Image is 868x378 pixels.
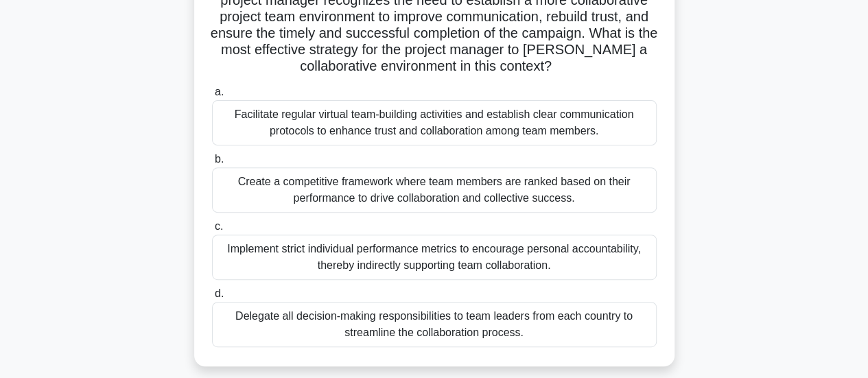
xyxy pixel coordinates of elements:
[215,220,223,232] span: c.
[215,86,224,97] span: a.
[212,167,657,213] div: Create a competitive framework where team members are ranked based on their performance to drive ...
[212,302,657,347] div: Delegate all decision-making responsibilities to team leaders from each country to streamline the...
[215,153,224,165] span: b.
[212,100,657,145] div: Facilitate regular virtual team-building activities and establish clear communication protocols t...
[212,235,657,280] div: Implement strict individual performance metrics to encourage personal accountability, thereby ind...
[215,287,224,299] span: d.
